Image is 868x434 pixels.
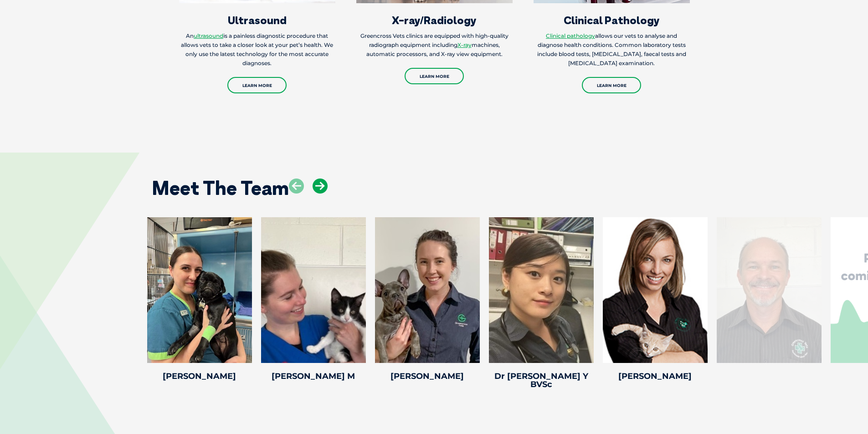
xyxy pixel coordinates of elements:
h4: [PERSON_NAME] [147,372,252,380]
h3: Ultrasound [179,15,335,26]
a: Learn More [405,68,464,84]
p: Greencross Vets clinics are equipped with high-quality radiograph equipment including machines, a... [356,31,513,59]
p: An is a painless diagnostic procedure that allows vets to take a closer look at your pet’s health... [179,31,335,68]
h4: [PERSON_NAME] [375,372,480,380]
h4: [PERSON_NAME] M [261,372,366,380]
h3: Clinical Pathology [534,15,690,26]
h4: Dr [PERSON_NAME] Y BVSc [489,372,594,388]
a: X-ray [457,41,472,48]
a: Learn More [227,77,287,93]
h2: Meet The Team [152,179,289,198]
p: allows our vets to analyse and diagnose health conditions. Common laboratory tests include blood ... [534,31,690,68]
h4: [PERSON_NAME] [603,372,708,380]
a: ultrasound [194,32,223,39]
a: Learn More [582,77,641,93]
a: Clinical pathology [546,32,595,39]
h3: X-ray/Radiology [356,15,513,26]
